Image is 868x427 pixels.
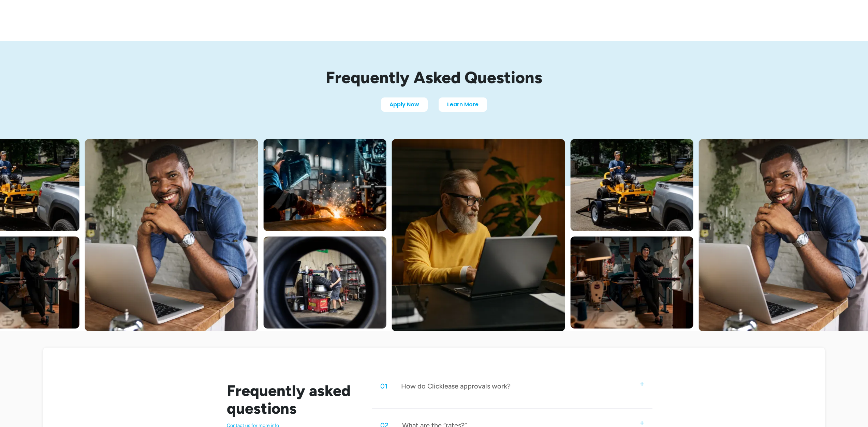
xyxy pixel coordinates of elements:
img: a woman standing next to a sewing machine [571,237,693,329]
img: Man with hat and blue shirt driving a yellow lawn mower onto a trailer [571,139,693,231]
h1: Frequently Asked Questions [274,68,594,87]
img: A welder in a large mask working on a large pipe [264,139,386,231]
div: 01 [380,382,387,391]
img: Bearded man in yellow sweter typing on his laptop while sitting at his desk [392,139,565,331]
img: small plus [640,382,644,386]
div: How do Clicklease approvals work? [401,382,511,391]
img: A man fitting a new tire on a rim [264,237,386,329]
img: small plus [640,421,644,425]
a: Learn More [439,97,487,112]
img: A smiling man in a blue shirt and apron leaning over a table with a laptop [85,139,258,331]
a: Apply Now [381,97,428,112]
h2: Frequently asked questions [227,382,356,417]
